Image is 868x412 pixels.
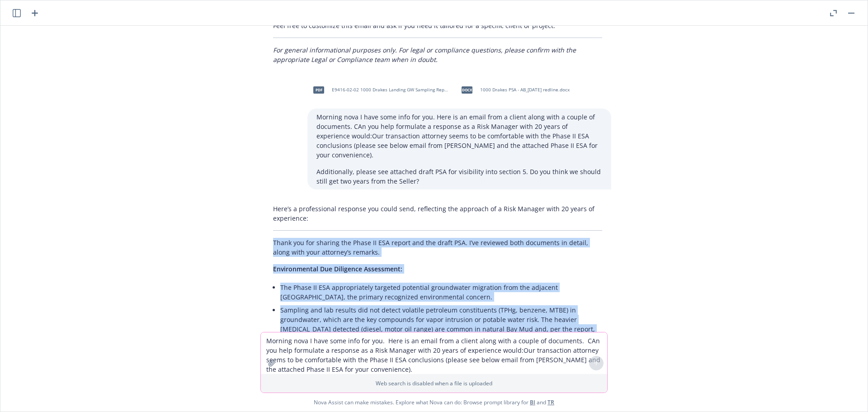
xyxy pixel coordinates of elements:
span: docx [462,86,472,93]
div: pdfE9416-02-02 1000 Drakes Landing GW Sampling Report.pdf [307,79,452,101]
span: 1000 Drakes PSA - AB_[DATE] redline.docx [480,87,570,93]
li: Sampling and lab results did not detect volatile petroleum constituents (TPHg, benzene, MTBE) in ... [280,303,602,345]
a: TR [547,398,554,406]
p: Additionally, please see attached draft PSA for visibility into section 5. Do you think we should... [316,167,602,186]
span: pdf [313,86,324,93]
em: For general informational purposes only. For legal or compliance questions, please confirm with t... [273,46,576,64]
div: docx1000 Drakes PSA - AB_[DATE] redline.docx [456,79,571,101]
span: Nova Assist can make mistakes. Explore what Nova can do: Browse prompt library for and [314,393,554,412]
span: E9416-02-02 1000 Drakes Landing GW Sampling Report.pdf [332,87,450,93]
p: Thank you for sharing the Phase II ESA report and the draft PSA. I’ve reviewed both documents in ... [273,238,602,257]
a: BI [530,398,535,406]
p: Web search is disabled when a file is uploaded [266,379,602,387]
p: Morning nova I have some info for you. Here is an email from a client along with a couple of docu... [316,112,602,160]
li: The Phase II ESA appropriately targeted potential groundwater migration from the adjacent [GEOGRA... [280,281,602,303]
p: Here’s a professional response you could send, reflecting the approach of a Risk Manager with 20 ... [273,204,602,223]
span: Environmental Due Diligence Assessment: [273,265,402,273]
p: Feel free to customize this email and ask if you need it tailored for a specific client or project. [273,21,602,30]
